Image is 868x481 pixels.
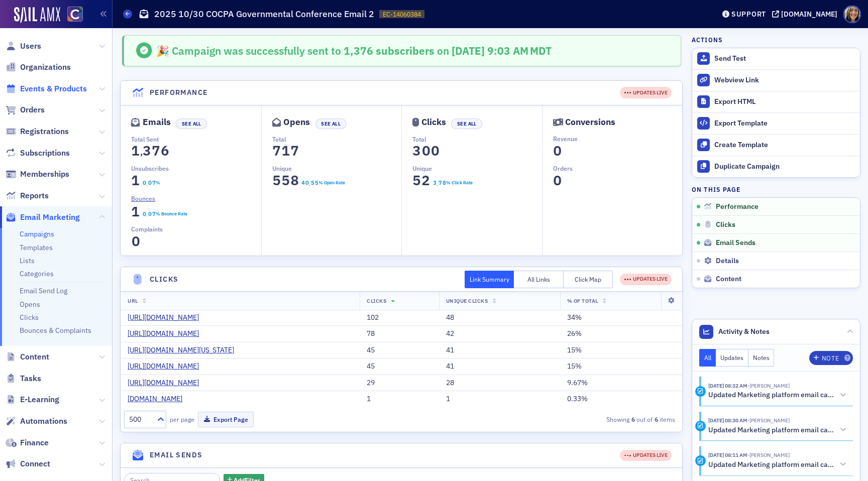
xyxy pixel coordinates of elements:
a: Registrations [6,126,69,137]
a: Lists [20,256,35,265]
span: 8 [442,178,447,187]
span: 7 [270,142,283,160]
span: EC-14060384 [383,10,421,19]
img: SailAMX [14,7,60,23]
div: % Click Rate [446,179,473,186]
a: Export HTML [692,91,860,112]
a: Bounces & Complaints [20,326,91,335]
a: Export Template [692,112,860,134]
span: Profile [843,6,861,23]
button: Note [809,351,853,365]
a: Reports [6,190,49,201]
a: Finance [6,437,49,448]
div: 48 [446,313,553,322]
span: [DATE] [452,44,487,58]
span: Tasks [20,373,41,384]
a: Webview Link [692,69,860,91]
button: Updated Marketing platform email campaign: 2025 10/30 COCPA Governmental Conference Email 2 [708,459,846,470]
span: % Of Total [567,297,598,304]
section: 558 [272,175,299,186]
button: Notes [748,349,775,367]
div: 26% [567,329,676,338]
span: . [146,211,148,218]
h4: Performance [150,87,207,98]
span: . [309,181,310,188]
h5: Updated Marketing platform email campaign: 2025 10/30 COCPA Governmental Conference Email 2 [708,460,836,469]
span: 0 [304,178,309,187]
span: 1,376 subscribers [341,44,435,58]
div: 41 [446,362,553,371]
span: 3 [432,178,437,187]
span: Lauren Standiford [747,382,790,389]
span: 9:03 AM [487,44,528,58]
span: Events & Products [20,83,87,94]
span: Memberships [20,169,69,180]
div: Activity [695,455,706,466]
div: Duplicate Campaign [714,162,855,171]
span: 5 [279,172,292,189]
div: Support [731,10,766,19]
div: Clicks [421,119,446,125]
div: 28 [446,379,553,388]
strong: 6 [629,415,636,424]
a: [URL][DOMAIN_NAME] [128,362,206,371]
button: Export Page [198,412,254,427]
section: 0 [131,235,140,247]
span: Unique Clicks [446,297,488,304]
p: Unique [412,164,542,173]
time: 9/30/2025 08:11 AM [708,451,747,458]
strong: 6 [653,415,660,424]
span: Email Marketing [20,212,80,223]
span: Organizations [20,62,71,73]
div: 500 [129,414,151,425]
span: 1 [279,142,292,160]
a: Opens [20,300,40,309]
div: 15% [567,346,676,355]
a: [URL][DOMAIN_NAME] [128,313,206,322]
span: Connect [20,458,50,469]
button: Duplicate Campaign [692,156,860,177]
div: UPDATES LIVE [624,275,668,283]
a: Bounces [131,194,163,203]
span: Automations [20,416,67,427]
button: See All [176,118,207,129]
span: Activity & Notes [718,326,770,337]
section: 717 [272,145,299,157]
div: Showing out of items [499,415,676,424]
div: Export HTML [714,97,855,106]
span: Content [20,351,49,363]
span: Performance [716,202,758,211]
h4: On this page [692,185,860,194]
span: 7 [151,209,156,218]
div: 41 [446,346,553,355]
div: % [156,179,160,186]
a: Connect [6,458,50,469]
section: 0.07 [142,179,156,186]
span: 0 [129,232,143,250]
span: 4 [300,178,305,187]
span: Lauren Standiford [747,417,790,424]
h1: 2025 10/30 COCPA Governmental Conference Email 2 [154,8,374,20]
p: Unique [272,164,402,173]
span: 7 [150,142,163,160]
span: 8 [288,172,301,189]
button: [DOMAIN_NAME] [772,11,841,18]
div: Activity [695,421,706,431]
span: URL [128,297,138,304]
div: UPDATES LIVE [624,451,668,459]
span: 7 [151,178,156,187]
span: 2 [419,172,433,189]
span: Users [20,41,41,52]
p: Total Sent [131,135,261,144]
span: 1 [129,142,143,160]
span: 5 [410,172,424,189]
button: Link Summary [465,271,514,288]
span: Subscriptions [20,148,70,159]
a: [URL][DOMAIN_NAME][US_STATE] [128,346,242,355]
span: 6 [159,142,172,160]
section: 52 [412,175,430,186]
span: E-Learning [20,394,59,405]
span: 0 [419,142,433,160]
h4: Clicks [150,274,178,285]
